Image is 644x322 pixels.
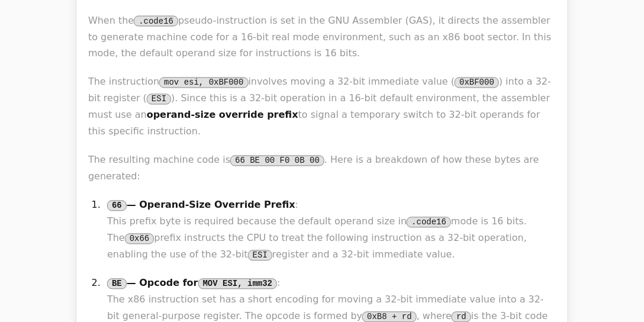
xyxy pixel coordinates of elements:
code: ESI [248,250,272,261]
code: 0xBF000 [455,78,499,88]
p: : This prefix byte is required because the default operand size in mode is 16 bits. The prefix in... [107,197,556,263]
p: When the pseudo-instruction is set in the GNU Assembler (GAS), it directs the assembler to genera... [88,12,556,62]
strong: operand-size override prefix [147,110,298,121]
code: BE [107,279,127,289]
strong: — Operand-Size Override Prefix [107,199,295,211]
p: The resulting machine code is . Here is a breakdown of how these bytes are generated: [88,152,556,185]
strong: — Opcode for [107,278,277,289]
code: 66 [107,201,127,211]
code: ESI [147,94,171,105]
code: MOV ESI, imm32 [198,279,278,289]
p: The instruction involves moving a 32-bit immediate value ( ) into a 32-bit register ( ). Since th... [88,74,556,140]
code: .code16 [407,217,451,228]
code: .code16 [134,16,178,27]
code: mov esi, 0xBF000 [159,78,248,88]
code: 0x66 [125,234,154,244]
code: 66 BE 00 F0 0B 00 [230,156,324,166]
